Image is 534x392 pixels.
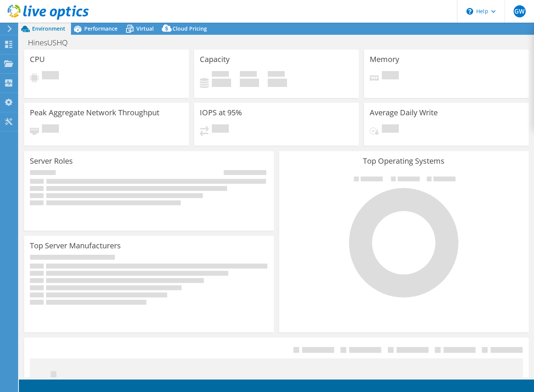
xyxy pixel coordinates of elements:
[173,25,207,32] span: Cloud Pricing
[370,108,438,117] h3: Average Daily Write
[32,25,65,32] span: Environment
[30,242,121,250] h3: Top Server Manufacturers
[466,8,473,15] svg: \n
[382,71,399,81] span: Pending
[42,124,59,135] span: Pending
[370,55,399,64] h3: Memory
[25,39,79,47] h1: HinesUSHQ
[84,25,117,32] span: Performance
[30,108,159,117] h3: Peak Aggregate Network Throughput
[30,157,73,165] h3: Server Roles
[514,5,526,17] span: GW
[136,25,154,32] span: Virtual
[268,79,287,87] h4: 0 GiB
[240,71,257,79] span: Free
[382,124,399,135] span: Pending
[200,55,230,64] h3: Capacity
[212,79,231,87] h4: 0 GiB
[212,71,229,79] span: Used
[30,55,45,64] h3: CPU
[240,79,259,87] h4: 0 GiB
[268,71,285,79] span: Total
[212,124,229,135] span: Pending
[285,157,523,165] h3: Top Operating Systems
[200,108,242,117] h3: IOPS at 95%
[42,71,59,81] span: Pending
